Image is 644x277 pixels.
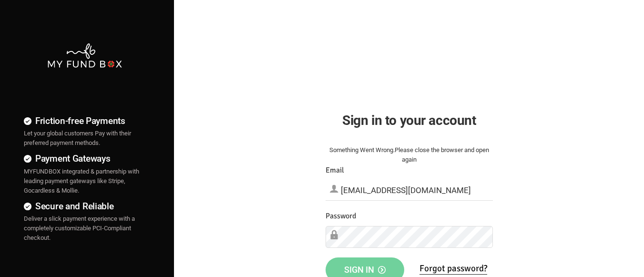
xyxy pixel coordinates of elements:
[24,152,145,165] h4: Payment Gateways
[419,263,487,275] a: Forgot password?
[24,168,139,194] span: MYFUNDBOX integrated & partnership with leading payment gateways like Stripe, Gocardless & Mollie.
[24,199,145,213] h4: Secure and Reliable
[24,215,135,241] span: Deliver a slick payment experience with a completely customizable PCI-Compliant checkout.
[326,180,493,201] input: Email
[344,265,386,275] span: Sign in
[24,114,145,128] h4: Friction-free Payments
[47,42,123,69] img: mfbwhite.png
[326,164,344,176] label: Email
[326,110,493,131] h2: Sign in to your account
[326,210,356,222] label: Password
[24,130,131,146] span: Let your global customers Pay with their preferred payment methods.
[326,145,493,164] div: Something Went Wrong.Please close the browser and open again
